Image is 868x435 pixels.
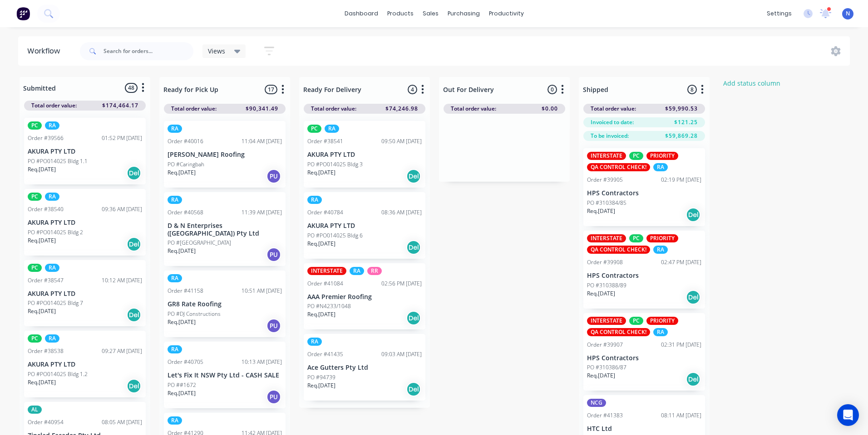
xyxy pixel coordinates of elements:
[24,189,146,256] div: PCRAOrder #3854009:36 AM [DATE]AKURA PTY LTDPO #PO014025 Bldg 2Req.[DATE]Del
[208,46,225,56] span: Views
[168,416,182,425] div: RA
[127,308,141,322] div: Del
[168,125,182,133] div: RA
[484,7,528,20] div: productivity
[307,267,346,275] div: INTERSTATE
[28,418,64,426] div: Order #40954
[311,105,356,113] span: Total order value:
[28,334,42,343] div: PC
[266,390,281,404] div: PU
[307,208,343,217] div: Order #40784
[591,105,636,113] span: Total order value:
[28,219,142,227] p: AKURA PTY LTD
[28,228,83,237] p: PO #PO014025 Bldg 2
[102,418,142,426] div: 08:05 AM [DATE]
[304,121,425,188] div: PCRAOrder #3854109:50 AM [DATE]AKURA PTY LTDPO #PO014025 Bldg 3Req.[DATE]Del
[381,280,422,288] div: 02:56 PM [DATE]
[242,137,282,145] div: 11:04 AM [DATE]
[28,290,142,298] p: AKURA PTY LTD
[587,163,650,171] div: QA CONTROL CHECK!
[28,378,56,387] p: Req. [DATE]
[661,176,701,184] div: 02:19 PM [DATE]
[587,258,623,266] div: Order #39908
[45,334,59,343] div: RA
[719,77,785,89] button: Add status column
[587,272,701,280] p: HPS Contractors
[653,246,668,254] div: RA
[646,152,678,160] div: PRIORITY
[28,148,142,155] p: AKURA PTY LTD
[168,247,196,255] p: Req. [DATE]
[246,105,278,113] span: $90,341.49
[686,208,700,222] div: Del
[646,234,678,242] div: PRIORITY
[307,293,422,301] p: AAA Premier Roofing
[587,317,626,325] div: INTERSTATE
[102,101,138,110] span: $174,464.17
[168,137,203,145] div: Order #40016
[665,105,698,113] span: $59,990.53
[307,196,322,204] div: RA
[307,160,363,169] p: PO #PO014025 Bldg 3
[406,169,421,184] div: Del
[27,46,64,57] div: Workflow
[381,350,422,358] div: 09:03 AM [DATE]
[307,169,335,177] p: Req. [DATE]
[307,151,422,159] p: AKURA PTY LTD
[583,313,705,391] div: INTERSTATEPCPRIORITYQA CONTROL CHECK!RAOrder #3990702:31 PM [DATE]HPS ContractorsPO #310386/87Req...
[587,290,615,298] p: Req. [DATE]
[28,347,64,355] div: Order #38538
[28,237,56,245] p: Req. [DATE]
[28,165,56,174] p: Req. [DATE]
[127,379,141,393] div: Del
[406,240,421,255] div: Del
[587,354,701,362] p: HPS Contractors
[28,307,56,315] p: Req. [DATE]
[102,347,142,355] div: 09:27 AM [DATE]
[587,152,626,160] div: INTERSTATE
[242,358,282,366] div: 10:13 AM [DATE]
[164,192,286,266] div: RAOrder #4056811:39 AM [DATE]D & N Enterprises ([GEOGRAPHIC_DATA]) Pty LtdPO #[GEOGRAPHIC_DATA]Re...
[661,411,701,420] div: 08:11 AM [DATE]
[587,207,615,215] p: Req. [DATE]
[242,208,282,217] div: 11:39 AM [DATE]
[583,231,705,309] div: INTERSTATEPCPRIORITYQA CONTROL CHECK!RAOrder #3990802:47 PM [DATE]HPS ContractorsPO #310388/89Req...
[307,350,343,358] div: Order #41435
[168,239,231,247] p: PO #[GEOGRAPHIC_DATA]
[406,382,421,396] div: Del
[24,331,146,397] div: PCRAOrder #3853809:27 AM [DATE]AKURA PTY LTDPO #PO014025 Bldg 1.2Req.[DATE]Del
[587,234,626,242] div: INTERSTATE
[587,281,626,290] p: PO #310388/89
[16,7,30,20] img: Factory
[168,151,282,159] p: [PERSON_NAME] Roofing
[28,406,42,414] div: AL
[31,101,77,110] span: Total order value:
[587,189,701,197] p: HPS Contractors
[45,264,59,272] div: RA
[307,382,335,390] p: Req. [DATE]
[168,358,203,366] div: Order #40705
[102,205,142,213] div: 09:36 AM [DATE]
[304,334,425,401] div: RAOrder #4143509:03 AM [DATE]Ace Gutters Pty LtdPO #94739Req.[DATE]Del
[646,317,678,325] div: PRIORITY
[381,137,422,145] div: 09:50 AM [DATE]
[28,299,83,307] p: PO #PO014025 Bldg 7
[383,7,418,20] div: products
[587,246,650,254] div: QA CONTROL CHECK!
[837,404,859,426] div: Open Intercom Messenger
[587,363,626,372] p: PO #310386/87
[350,267,364,275] div: RA
[307,137,343,145] div: Order #38541
[591,118,634,126] span: Invoiced to date:
[168,300,282,308] p: GR8 Rate Roofing
[307,222,422,230] p: AKURA PTY LTD
[45,193,59,201] div: RA
[171,105,217,113] span: Total order value:
[443,7,484,20] div: purchasing
[168,196,182,204] div: RA
[665,132,698,140] span: $59,869.28
[385,105,418,113] span: $74,246.98
[164,271,286,337] div: RAOrder #4115810:51 AM [DATE]GR8 Rate RoofingPO #DJ ConstructionsReq.[DATE]PU
[406,311,421,325] div: Del
[587,341,623,349] div: Order #39907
